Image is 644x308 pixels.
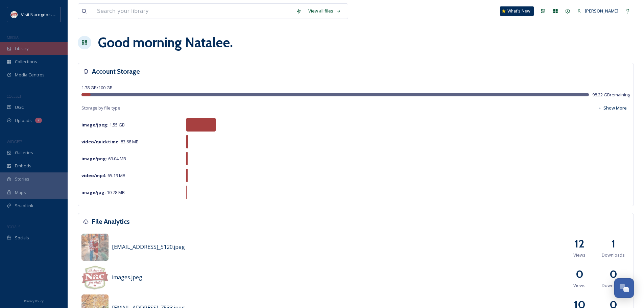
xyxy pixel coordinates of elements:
h2: 0 [610,266,617,282]
span: 69.04 MB [81,156,126,162]
span: 10.78 MB [81,189,125,195]
span: WIDGETS [7,139,22,144]
span: Downloads [602,252,625,258]
span: UGC [15,104,24,111]
span: SOCIALS [7,224,20,229]
h2: 0 [576,266,583,282]
strong: video/mp4 : [81,172,106,179]
span: Media Centres [15,72,45,78]
button: Open Chat [614,278,634,298]
span: Views [573,252,586,258]
img: images.jpeg [81,264,109,291]
strong: video/quicktime : [81,139,120,145]
h3: File Analytics [92,217,130,227]
a: Privacy Policy [24,297,44,305]
img: images%20%281%29.jpeg [11,11,18,18]
h1: Good morning Natalee . [98,32,233,53]
a: [PERSON_NAME] [574,4,622,18]
span: SnapLink [15,203,33,209]
span: [EMAIL_ADDRESS]_5120.jpeg [112,243,185,251]
input: Search your library [94,4,293,19]
strong: image/jpg : [81,189,106,195]
span: Privacy Policy [24,299,44,303]
span: [PERSON_NAME] [585,8,618,14]
span: Socials [15,235,29,241]
img: 505d4674-dc34-490e-acee-53ddf6dc9a53.jpg [81,234,109,261]
span: Visit Nacogdoches [21,11,58,18]
a: View all files [305,4,344,18]
span: Storage by file type [81,105,120,111]
span: 1.78 GB / 100 GB [81,85,113,91]
span: Collections [15,58,37,65]
span: COLLECT [7,94,21,99]
h3: Account Storage [92,67,140,76]
span: Uploads [15,117,32,124]
span: Library [15,45,28,52]
span: 65.19 MB [81,172,125,179]
h2: 1 [611,236,615,252]
a: What's New [500,6,534,16]
span: images.jpeg [112,274,142,281]
span: 83.68 MB [81,139,139,145]
span: Downloads [602,282,625,289]
span: Stories [15,176,29,182]
span: MEDIA [7,35,19,40]
strong: image/png : [81,156,107,162]
span: Galleries [15,149,33,156]
span: 98.22 GB remaining [592,92,630,98]
span: 1.55 GB [81,122,125,128]
span: Embeds [15,163,31,169]
div: 7 [35,118,42,123]
h2: 12 [574,236,585,252]
strong: image/jpeg : [81,122,109,128]
span: Views [573,282,586,289]
span: Maps [15,189,26,196]
button: Show More [594,101,630,115]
